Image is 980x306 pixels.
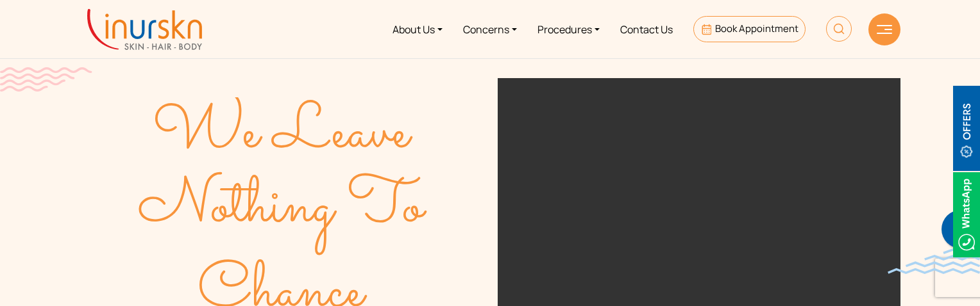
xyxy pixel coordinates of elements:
text: Nothing To [139,160,428,255]
img: Whatsappicon [953,172,980,257]
a: Procedures [527,5,610,53]
a: Book Appointment [693,16,806,42]
a: About Us [382,5,453,53]
a: Concerns [453,5,527,53]
img: inurskn-logo [87,9,202,50]
span: Book Appointment [715,22,798,35]
img: hamLine.svg [877,25,892,34]
img: bluewave [888,248,980,274]
img: HeaderSearch [826,16,852,42]
img: offerBt [953,86,980,171]
a: Contact Us [610,5,683,53]
a: Whatsappicon [953,207,980,221]
text: We Leave [153,86,413,181]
